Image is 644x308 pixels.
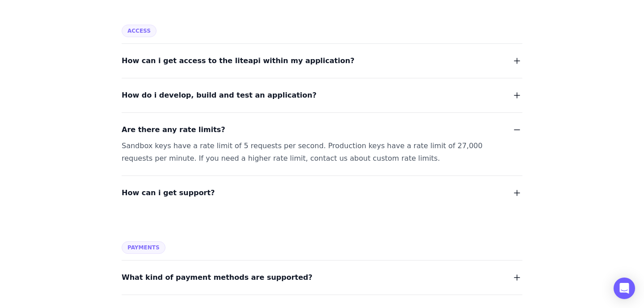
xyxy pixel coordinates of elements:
span: How do i develop, build and test an application? [122,89,317,102]
button: How do i develop, build and test an application? [122,89,522,102]
span: How can i get access to the liteapi within my application? [122,55,354,67]
div: Sandbox keys have a rate limit of 5 requests per second. Production keys have a rate limit of 27,... [122,140,501,165]
span: How can i get support? [122,187,215,199]
div: Open Intercom Messenger [614,278,635,299]
button: What kind of payment methods are supported? [122,271,522,284]
button: How can i get support? [122,187,522,199]
span: Are there any rate limits? [122,124,225,136]
span: Payments [122,241,165,254]
button: Are there any rate limits? [122,124,522,136]
button: How can i get access to the liteapi within my application? [122,55,522,67]
span: What kind of payment methods are supported? [122,271,313,284]
span: Access [122,25,157,37]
